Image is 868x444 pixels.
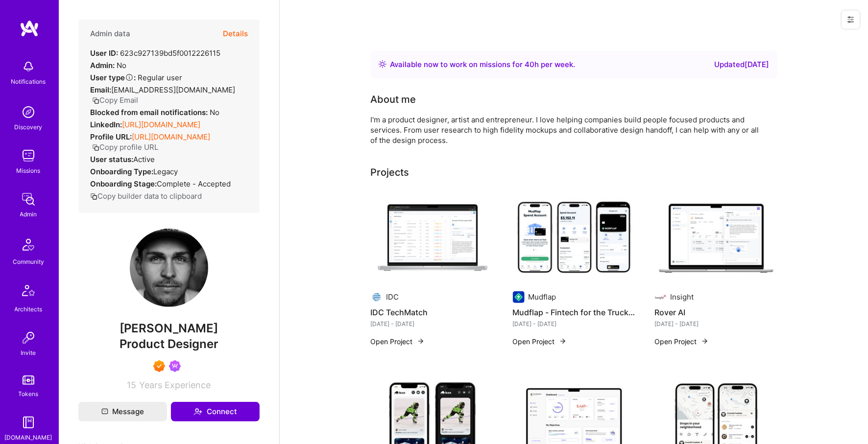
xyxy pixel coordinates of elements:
div: Notifications [11,76,46,87]
div: No [90,60,126,70]
div: 623c927139bd5f0012226115 [90,48,220,58]
div: Available now to work on missions for h per week . [390,59,576,70]
span: [EMAIL_ADDRESS][DOMAIN_NAME] [111,85,235,94]
div: Insight [671,292,694,302]
img: Community [17,233,40,257]
h4: IDC TechMatch [371,306,493,319]
img: logo [20,20,39,37]
span: 40 [525,60,535,69]
img: discovery [19,102,38,122]
span: Years Experience [140,380,211,390]
img: Rover AI [655,191,777,283]
div: Regular user [90,72,182,83]
button: Open Project [371,336,425,347]
div: I'm a product designer, artist and entrepreneur. I love helping companies build people focused pr... [371,115,763,145]
div: [DATE] - [DATE] [513,319,635,329]
span: [PERSON_NAME] [78,321,260,336]
h4: Rover AI [655,306,777,319]
strong: Admin: [90,61,115,70]
img: IDC TechMatch [371,191,493,283]
img: Company logo [655,291,667,303]
div: Discovery [15,122,43,132]
div: Updated [DATE] [715,59,770,70]
strong: User status: [90,155,133,164]
i: icon Connect [193,407,202,416]
img: Been on Mission [169,360,181,372]
img: guide book [19,413,38,432]
a: [URL][DOMAIN_NAME] [132,132,210,141]
strong: Onboarding Stage: [90,179,157,188]
i: Help [125,73,134,82]
strong: Email: [90,85,111,94]
span: 15 [127,380,137,390]
button: Message [78,402,167,421]
img: admin teamwork [19,189,38,209]
div: Missions [17,165,41,176]
img: bell [19,57,38,76]
div: About me [371,92,416,107]
div: Invite [21,348,36,358]
img: Exceptional A.Teamer [153,360,165,372]
div: Admin [20,209,37,219]
button: Copy profile URL [92,142,158,152]
div: [DATE] - [DATE] [655,319,777,329]
span: Product Designer [120,337,218,351]
div: Projects [371,165,410,180]
button: Copy builder data to clipboard [90,191,202,201]
img: Invite [19,328,38,348]
a: [URL][DOMAIN_NAME] [122,120,200,129]
div: Mudflap [529,292,556,302]
img: arrow-right [559,337,567,345]
img: tokens [23,375,34,385]
span: Complete - Accepted [157,179,231,188]
strong: User type : [90,73,136,82]
img: Mudflap - Fintech for the Trucking Industry [513,191,635,283]
img: User Avatar [130,229,208,307]
i: icon Copy [90,193,97,200]
span: Active [133,155,155,164]
div: [DOMAIN_NAME] [5,432,52,443]
img: Architects [17,280,40,304]
img: arrow-right [417,337,425,345]
div: Community [13,257,44,267]
div: No [90,107,219,117]
strong: Profile URL: [90,132,132,141]
strong: User ID: [90,48,118,58]
span: legacy [153,167,178,176]
button: Open Project [655,336,709,347]
strong: LinkedIn: [90,120,122,129]
button: Open Project [513,336,567,347]
div: [DATE] - [DATE] [371,319,493,329]
i: icon Mail [101,408,108,415]
button: Copy Email [92,95,138,105]
img: Availability [379,60,386,68]
i: icon Copy [92,97,99,104]
div: Tokens [19,389,39,399]
img: arrow-right [701,337,709,345]
strong: Onboarding Type: [90,167,153,176]
img: Company logo [513,291,525,303]
strong: Blocked from email notifications: [90,108,210,117]
h4: Mudflap - Fintech for the Trucking Industry [513,306,635,319]
i: icon Copy [92,144,99,151]
img: Company logo [371,291,383,303]
div: IDC [386,292,399,302]
div: Architects [15,304,43,314]
img: teamwork [19,146,38,165]
h4: Admin data [90,29,130,38]
button: Details [223,20,248,48]
button: Connect [171,402,260,421]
